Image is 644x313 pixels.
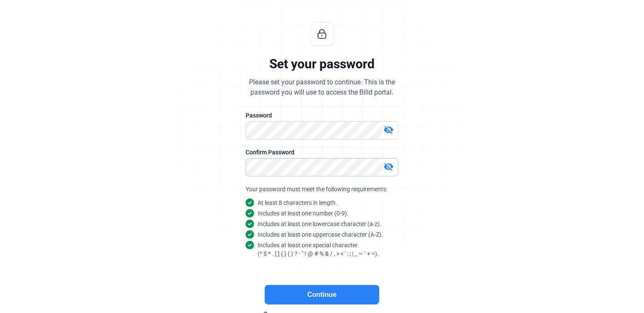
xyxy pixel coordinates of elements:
button: Continue [265,285,379,305]
div: Confirm Password [246,148,398,156]
snap: Includes at least one number (0-9). [258,209,349,218]
div: Set your password [269,56,375,72]
snap: At least 8 characters in length. [258,198,337,207]
div: Your password must meet the following requirements: [246,185,398,193]
mat-icon: visibility_off [384,162,394,172]
div: Password [246,111,398,120]
snap: Includes at least one uppercase character (A-Z). [258,230,383,239]
div: Please set your password to continue. This is the password you will use to access the Billd portal. [249,77,395,98]
snap: Includes at least one special character. (^ $ * . [ ] { } ( ) ? - " ! @ # % & / , > < ' : ; | _ ~... [258,241,379,258]
snap: Includes at least one lowercase character (a-z). [258,220,381,228]
mat-icon: visibility_off [384,125,394,135]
